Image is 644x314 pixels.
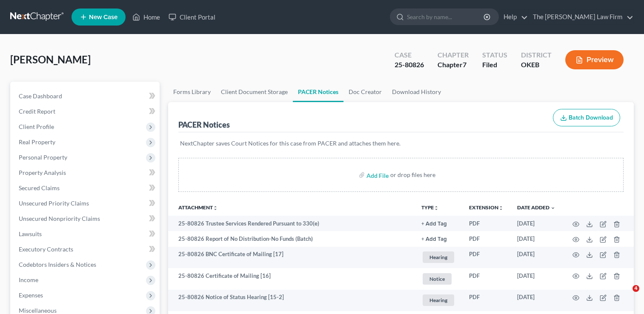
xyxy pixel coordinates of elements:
td: 25-80826 Certificate of Mailing [16] [168,268,415,290]
a: The [PERSON_NAME] Law Firm [529,9,633,25]
div: or drop files here [390,171,435,179]
span: New Case [89,14,117,20]
span: Real Property [19,138,55,146]
a: Hearing [421,250,455,264]
a: Unsecured Priority Claims [12,196,160,211]
a: PACER Notices [293,82,343,102]
a: Doc Creator [343,82,387,102]
td: PDF [462,247,510,268]
a: Help [499,9,528,25]
a: + Add Tag [421,235,455,243]
span: Codebtors Insiders & Notices [19,261,96,268]
div: District [521,50,552,60]
button: Preview [565,50,624,69]
i: unfold_more [434,206,439,211]
a: Attachmentunfold_more [178,204,218,211]
a: + Add Tag [421,220,455,228]
span: Hearing [423,251,454,263]
div: Status [482,50,507,60]
td: [DATE] [510,268,562,290]
i: expand_more [550,206,555,211]
div: PACER Notices [178,120,230,130]
span: Property Analysis [19,169,66,176]
div: Chapter [438,50,469,60]
span: Case Dashboard [19,92,62,100]
a: Date Added expand_more [517,204,555,211]
td: [DATE] [510,216,562,231]
a: Download History [387,82,446,102]
span: Credit Report [19,108,55,115]
p: NextChapter saves Court Notices for this case from PACER and attaches them here. [180,139,622,148]
iframe: Intercom live chat [615,285,635,305]
td: 25-80826 Report of No Distribution-No Funds (Batch) [168,231,415,246]
button: TYPEunfold_more [421,205,439,211]
a: Forms Library [168,82,216,102]
a: Extensionunfold_more [469,204,504,211]
div: Case [395,50,424,60]
button: + Add Tag [421,237,447,242]
span: Unsecured Nonpriority Claims [19,215,100,222]
a: Hearing [421,293,455,307]
a: Unsecured Nonpriority Claims [12,211,160,226]
span: Lawsuits [19,230,42,237]
a: Secured Claims [12,180,160,196]
i: unfold_more [498,206,504,211]
span: Miscellaneous [19,307,57,314]
button: + Add Tag [421,221,447,227]
a: Credit Report [12,104,160,119]
div: OKEB [521,60,552,70]
a: Client Document Storage [216,82,293,102]
a: Notice [421,272,455,286]
div: Filed [482,60,507,70]
span: Client Profile [19,123,54,130]
span: [PERSON_NAME] [10,53,91,66]
td: PDF [462,216,510,231]
button: Batch Download [553,109,620,127]
span: 7 [463,60,467,69]
input: Search by name... [407,9,485,25]
td: 25-80826 BNC Certificate of Mailing [17] [168,247,415,268]
a: Executory Contracts [12,242,160,257]
a: Home [128,9,164,25]
span: Income [19,276,38,283]
a: Lawsuits [12,226,160,242]
span: Hearing [423,294,454,306]
td: 25-80826 Trustee Services Rendered Pursuant to 330(e) [168,216,415,231]
span: Unsecured Priority Claims [19,200,89,207]
a: Case Dashboard [12,88,160,104]
span: Batch Download [569,114,613,121]
td: 25-80826 Notice of Status Hearing [15-2] [168,290,415,311]
td: PDF [462,268,510,290]
td: PDF [462,231,510,246]
div: Chapter [438,60,469,70]
a: Property Analysis [12,165,160,180]
i: unfold_more [213,206,218,211]
td: [DATE] [510,290,562,311]
a: Client Portal [164,9,220,25]
td: PDF [462,290,510,311]
span: Personal Property [19,154,67,161]
td: [DATE] [510,231,562,246]
span: Expenses [19,291,43,299]
span: 4 [633,285,639,292]
div: 25-80826 [395,60,424,70]
span: Notice [423,273,452,285]
td: [DATE] [510,247,562,268]
span: Secured Claims [19,184,60,191]
span: Executory Contracts [19,245,73,253]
